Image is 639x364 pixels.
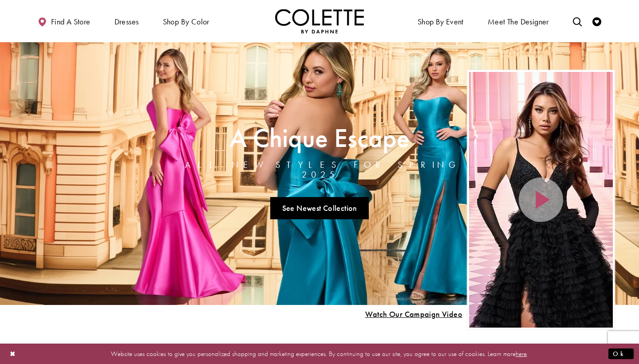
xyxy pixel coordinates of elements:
[571,9,584,33] a: Toggle search
[485,9,551,33] a: Meet the designer
[516,349,527,358] a: here
[172,194,467,223] ul: Slider Links
[488,17,549,26] span: Meet the designer
[608,348,634,359] button: Submit Dialog
[35,9,92,33] a: Find a store
[275,9,364,33] img: Colette by Daphne
[590,9,603,33] a: Check Wishlist
[114,17,139,26] span: Dresses
[365,310,462,319] span: Play Slide #15 Video
[415,9,466,33] span: Shop By Event
[161,9,212,33] span: Shop by color
[270,197,369,219] a: See Newest Collection A Chique Escape All New Styles For Spring 2025
[5,346,20,361] button: Close Dialog
[64,348,575,360] p: Website uses cookies to give you personalized shopping and marketing experiences. By continuing t...
[112,9,141,33] span: Dresses
[163,17,209,26] span: Shop by color
[51,17,91,26] span: Find a store
[275,9,364,33] a: Visit Home Page
[418,17,464,26] span: Shop By Event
